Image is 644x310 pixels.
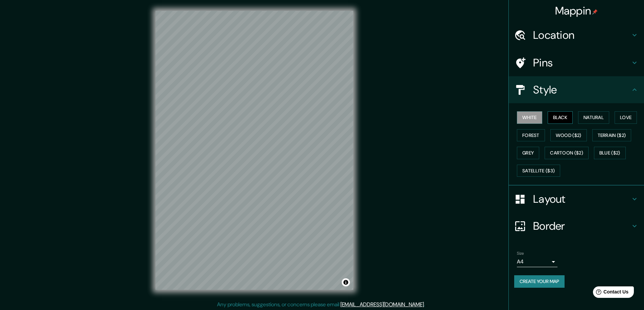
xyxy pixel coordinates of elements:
[156,11,353,290] canvas: Map
[340,301,424,308] a: [EMAIL_ADDRESS][DOMAIN_NAME]
[548,111,573,124] button: Black
[555,4,598,18] h4: Mappin
[425,301,426,309] div: .
[426,301,427,309] div: .
[533,83,630,96] h4: Style
[594,147,626,159] button: Blue ($2)
[517,147,539,159] button: Grey
[517,129,545,142] button: Forest
[514,275,565,288] button: Create your map
[509,22,644,49] div: Location
[517,251,524,256] label: Size
[509,49,644,76] div: Pins
[545,147,589,159] button: Cartoon ($2)
[342,278,350,286] button: Toggle attribution
[592,9,598,15] img: pin-icon.png
[533,28,630,42] h4: Location
[550,129,587,142] button: Wood ($2)
[517,111,542,124] button: White
[517,165,560,177] button: Satellite ($3)
[533,192,630,206] h4: Layout
[509,186,644,213] div: Layout
[217,301,425,309] p: Any problems, suggestions, or concerns please email .
[509,76,644,103] div: Style
[517,256,557,267] div: A4
[578,111,609,124] button: Natural
[584,284,637,303] iframe: Help widget launcher
[533,219,630,233] h4: Border
[615,111,637,124] button: Love
[509,213,644,239] div: Border
[533,56,630,69] h4: Pins
[592,129,631,142] button: Terrain ($2)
